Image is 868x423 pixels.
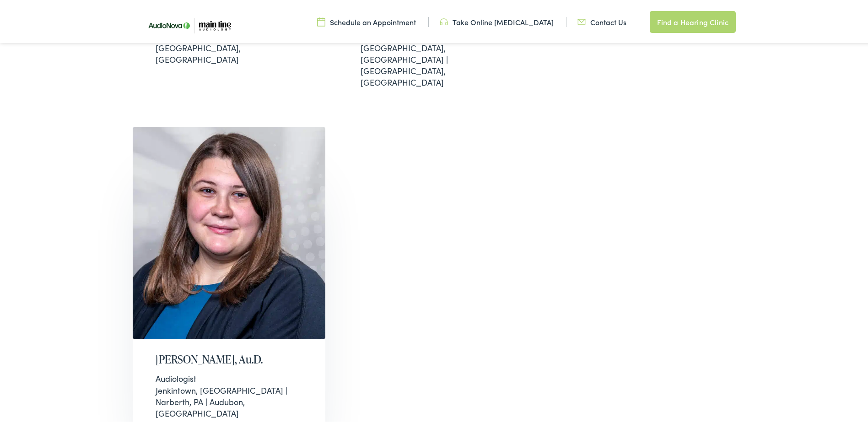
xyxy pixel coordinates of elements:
[361,5,508,86] div: Narberth, [GEOGRAPHIC_DATA] | [PERSON_NAME][GEOGRAPHIC_DATA], [GEOGRAPHIC_DATA] | [GEOGRAPHIC_DAT...
[156,371,303,382] div: Audiologist
[317,15,416,25] a: Schedule an Appointment
[650,9,736,31] a: Find a Hearing Clinic
[317,15,325,25] img: utility icon
[577,15,626,25] a: Contact Us
[156,371,303,417] div: Jenkintown, [GEOGRAPHIC_DATA] | Narberth, PA | Audubon, [GEOGRAPHIC_DATA]
[577,15,586,25] img: utility icon
[440,15,554,25] a: Take Online [MEDICAL_DATA]
[156,351,303,364] h2: [PERSON_NAME], Au.D.
[440,15,448,25] img: utility icon
[133,125,326,337] img: Rebekah Mills-Prevo is an audiologist at Main Line Audiology in Jenkintown, PA.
